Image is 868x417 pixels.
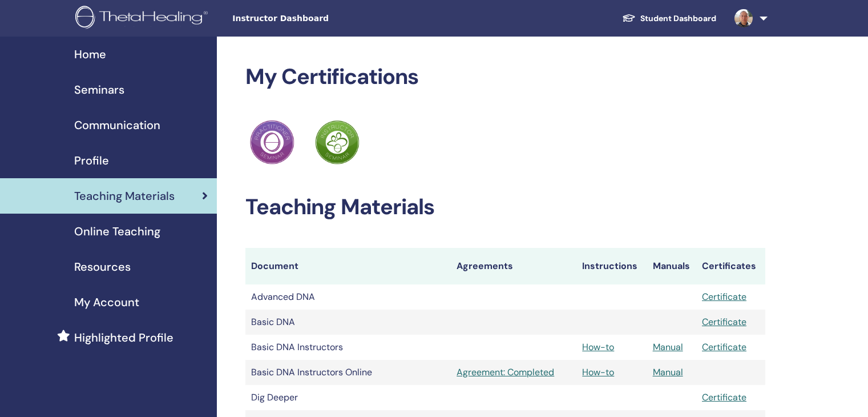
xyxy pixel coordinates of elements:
img: Practitioner [315,120,360,165]
img: graduation-cap-white.svg [622,13,636,23]
th: Certificates [696,248,765,284]
td: Dig Deeper [245,385,451,410]
img: logo.png [75,6,212,31]
th: Agreements [451,248,576,284]
h2: Teaching Materials [245,194,765,220]
a: Certificate [702,391,746,403]
th: Document [245,248,451,284]
th: Instructions [576,248,647,284]
h2: My Certifications [245,64,765,90]
span: Online Teaching [74,223,160,240]
td: Basic DNA Instructors [245,335,451,360]
a: Certificate [702,341,746,353]
th: Manuals [647,248,696,284]
span: Seminars [74,81,124,98]
td: Advanced DNA [245,284,451,310]
td: Basic DNA Instructors Online [245,360,451,385]
img: Practitioner [250,120,294,165]
span: Teaching Materials [74,187,175,205]
span: Profile [74,152,109,169]
span: My Account [74,294,139,311]
a: Agreement: Completed [457,366,571,379]
a: Manual [653,366,683,378]
a: Student Dashboard [613,8,725,29]
span: Communication [74,117,160,134]
img: default.jpg [734,9,753,27]
span: Resources [74,258,131,275]
a: Certificate [702,291,746,303]
span: Home [74,46,106,63]
a: Manual [653,341,683,353]
span: Highlighted Profile [74,329,173,346]
a: How-to [582,341,614,353]
span: Instructor Dashboard [232,13,403,25]
a: How-to [582,366,614,378]
a: Certificate [702,316,746,328]
td: Basic DNA [245,310,451,335]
